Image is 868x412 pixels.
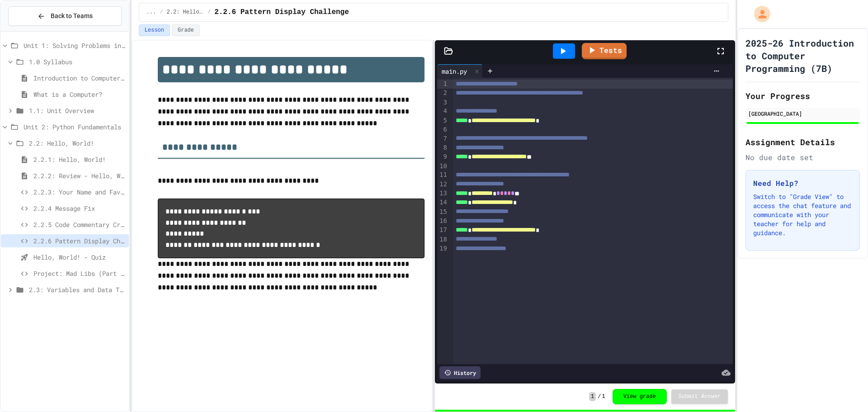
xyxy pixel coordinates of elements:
div: 17 [437,226,448,235]
span: Unit 1: Solving Problems in Computer Science [24,41,125,50]
div: 5 [437,116,448,125]
span: 2.2.6 Pattern Display Challenge [33,236,125,246]
div: 12 [437,180,448,189]
span: 1 [589,392,596,401]
h2: Your Progress [745,90,860,102]
div: 2 [437,89,448,98]
a: Tests [582,43,627,59]
span: 2.2.1: Hello, World! [33,155,125,164]
div: 3 [437,98,448,107]
span: What is a Computer? [33,90,125,99]
div: 7 [437,134,448,143]
div: main.py [437,64,483,78]
button: Lesson [139,24,170,36]
span: 1.1: Unit Overview [29,106,125,115]
span: 2.2.2: Review - Hello, World! [33,171,125,180]
div: 14 [437,198,448,207]
div: 19 [437,244,448,253]
span: / [208,9,211,16]
div: 10 [437,162,448,171]
div: 11 [437,170,448,180]
span: Unit 2: Python Fundamentals [24,122,125,132]
p: Switch to "Grade View" to access the chat feature and communicate with your teacher for help and ... [753,192,852,237]
button: Back to Teams [8,6,122,26]
h1: 2025-26 Introduction to Computer Programming (7B) [745,37,860,75]
span: 2.3: Variables and Data Types [29,285,125,294]
span: ... [146,9,156,16]
div: No due date set [745,152,860,163]
span: Submit Answer [679,393,721,400]
div: 16 [437,217,448,226]
span: 1 [602,393,605,400]
button: View grade [613,389,667,404]
div: 9 [437,152,448,161]
div: History [439,366,481,379]
div: 13 [437,189,448,198]
span: Introduction to Computer Programming Syllabus [33,73,125,83]
div: 4 [437,107,448,116]
span: / [598,393,601,400]
span: 1.0 Syllabus [29,57,125,66]
span: Back to Teams [51,11,93,21]
button: Submit Answer [671,389,728,404]
span: 2.2.4 Message Fix [33,204,125,213]
h3: Need Help? [753,178,852,189]
span: 2.2.6 Pattern Display Challenge [214,7,349,18]
div: 6 [437,125,448,134]
h2: Assignment Details [745,136,860,148]
button: Grade [172,24,200,36]
span: 2.2: Hello, World! [167,9,204,16]
span: Project: Mad Libs (Part 1) [33,269,125,278]
div: 15 [437,208,448,217]
div: main.py [437,66,472,76]
div: 8 [437,143,448,152]
span: 2.2.3: Your Name and Favorite Movie [33,187,125,197]
div: [GEOGRAPHIC_DATA] [748,109,857,118]
span: / [160,9,163,16]
span: Hello, World! - Quiz [33,252,125,262]
div: 1 [437,80,448,89]
span: 2.2.5 Code Commentary Creator [33,220,125,229]
div: My Account [745,4,773,24]
div: 18 [437,235,448,244]
span: 2.2: Hello, World! [29,138,125,148]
